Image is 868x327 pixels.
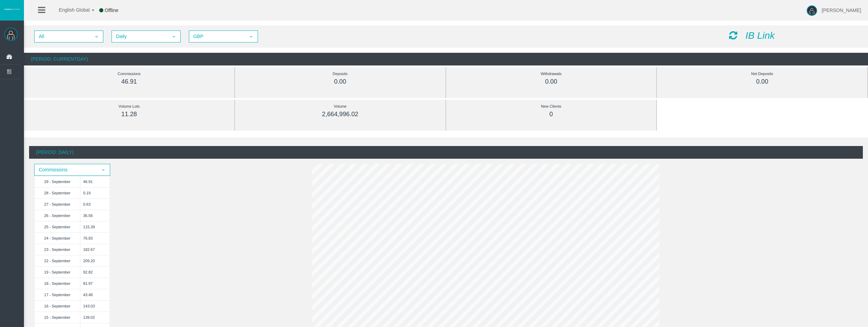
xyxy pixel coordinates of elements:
[80,221,109,232] td: 115.39
[80,244,109,255] td: 182.67
[672,78,852,86] div: 0.00
[35,312,80,323] td: 15 - September
[35,300,80,312] td: 16 - September
[101,167,106,173] span: select
[24,53,868,65] div: (Period: CurrentDay)
[35,289,80,300] td: 17 - September
[462,78,641,86] div: 0.00
[80,210,109,221] td: 36.56
[50,7,90,13] span: English Global
[250,102,430,110] div: Volume
[35,165,97,175] span: Commissions
[250,70,430,78] div: Deposits
[39,102,219,110] div: Volume Lots
[35,255,80,266] td: 22 - September
[171,34,177,39] span: select
[807,5,817,16] img: user-image
[248,34,254,39] span: select
[105,8,118,13] span: Offline
[672,70,852,78] div: Net Deposits
[35,187,80,198] td: 28 - September
[729,31,737,40] i: Reload Dashboard
[39,110,219,118] div: 11.28
[80,289,109,300] td: 43.48
[80,266,109,278] td: 92.82
[462,70,641,78] div: Withdrawals
[462,102,641,110] div: New Clients
[35,198,80,210] td: 27 - September
[80,198,109,210] td: 0.63
[80,300,109,312] td: 143.03
[80,278,109,289] td: 81.97
[35,244,80,255] td: 23 - September
[39,70,219,78] div: Commissions
[80,176,109,187] td: 46.91
[80,255,109,266] td: 209.20
[35,221,80,232] td: 25 - September
[80,312,109,323] td: 139.02
[3,8,21,11] img: logo.svg
[190,31,245,42] span: GBP
[35,232,80,244] td: 24 - September
[35,210,80,221] td: 26 - September
[822,8,861,13] span: [PERSON_NAME]
[746,30,775,41] i: IB Link
[462,110,641,118] div: 0
[35,278,80,289] td: 18 - September
[80,232,109,244] td: 76.83
[250,110,430,118] div: 2,664,996.02
[80,187,109,198] td: 0.19
[35,31,90,42] span: All
[29,146,863,159] div: (Period: Daily)
[112,31,168,42] span: Daily
[94,34,99,39] span: select
[35,176,80,187] td: 29 - September
[39,78,219,86] div: 46.91
[250,78,430,86] div: 0.00
[35,266,80,278] td: 19 - September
